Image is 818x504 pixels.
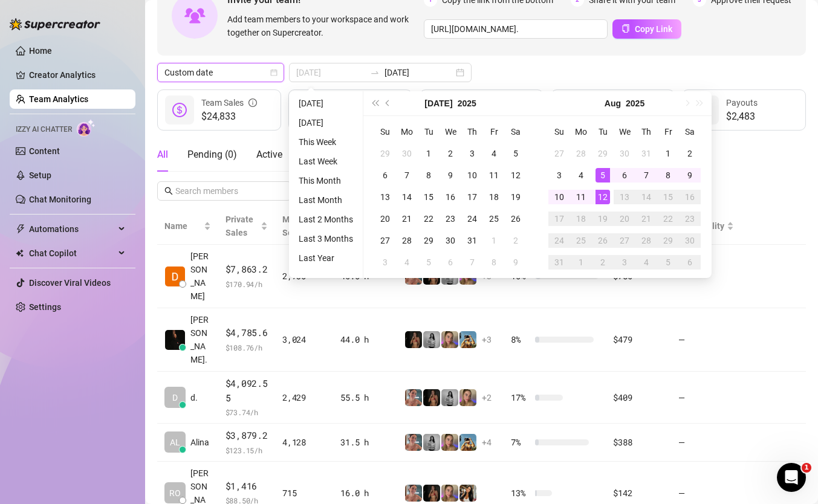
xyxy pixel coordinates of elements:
[617,190,632,204] div: 13
[570,208,592,230] td: 2025-08-18
[29,219,115,239] span: Automations
[29,278,111,288] a: Discover Viral Videos
[570,186,592,208] td: 2025-08-11
[423,485,440,502] img: the_bohema
[505,186,527,208] td: 2025-07-19
[282,486,326,500] div: 715
[443,255,458,270] div: 6
[175,184,274,198] input: Search members
[574,255,588,270] div: 1
[635,164,657,186] td: 2025-08-07
[617,233,632,248] div: 27
[370,68,380,77] span: to
[10,18,100,30] img: logo-BBDzfeDw.svg
[552,255,566,270] div: 31
[340,333,390,346] div: 44.0 h
[661,212,675,226] div: 22
[596,168,610,183] div: 5
[165,267,185,286] img: Dana Roz
[596,255,610,270] div: 2
[552,233,566,248] div: 24
[396,208,418,230] td: 2025-07-21
[461,121,483,143] th: Th
[465,168,479,183] div: 10
[614,121,635,143] th: We
[170,436,180,449] span: AL
[340,486,390,500] div: 16.0 h
[461,143,483,164] td: 2025-07-03
[282,436,326,449] div: 4,128
[505,164,527,186] td: 2025-07-12
[635,121,657,143] th: Th
[441,331,458,348] img: Cherry
[423,389,440,406] img: the_bohema
[511,436,530,449] span: 7 %
[396,186,418,208] td: 2025-07-14
[294,173,358,188] li: This Month
[29,170,51,180] a: Setup
[400,233,414,248] div: 28
[592,143,614,164] td: 2025-07-29
[226,376,268,405] span: $4,092.55
[227,13,419,39] span: Add team members to your workspace and work together on Supercreator.
[378,190,392,204] div: 13
[574,190,588,204] div: 11
[169,486,181,500] span: RO
[487,168,501,183] div: 11
[596,233,610,248] div: 26
[29,195,91,204] a: Chat Monitoring
[511,391,530,404] span: 17 %
[421,146,436,161] div: 1
[483,251,505,273] td: 2025-08-08
[396,121,418,143] th: Mo
[574,212,588,226] div: 18
[418,121,440,143] th: Tu
[201,96,257,109] div: Team Sales
[552,190,566,204] div: 10
[592,251,614,273] td: 2025-09-02
[548,230,570,251] td: 2025-08-24
[592,121,614,143] th: Tu
[613,486,663,500] div: $142
[548,251,570,273] td: 2025-08-31
[613,333,663,346] div: $479
[423,331,440,348] img: A
[483,143,505,164] td: 2025-07-04
[165,330,185,350] img: Chap צ׳אפ
[683,190,697,204] div: 16
[270,69,278,76] span: calendar
[226,428,268,443] span: $3,879.2
[671,424,741,462] td: —
[440,121,461,143] th: We
[657,230,679,251] td: 2025-08-29
[396,164,418,186] td: 2025-07-07
[172,103,187,117] span: dollar-circle
[400,168,414,183] div: 7
[482,333,492,346] span: + 3
[294,193,358,207] li: Last Month
[378,168,392,183] div: 6
[440,230,461,251] td: 2025-07-30
[340,391,390,404] div: 55.5 h
[483,164,505,186] td: 2025-07-11
[570,121,592,143] th: Mo
[396,230,418,251] td: 2025-07-28
[613,391,663,404] div: $409
[423,434,440,451] img: A
[679,143,701,164] td: 2025-08-02
[487,255,501,270] div: 8
[294,231,358,246] li: Last 3 Months
[396,143,418,164] td: 2025-06-30
[459,434,476,451] img: Babydanix
[592,186,614,208] td: 2025-08-12
[726,109,758,124] span: $2,483
[635,208,657,230] td: 2025-08-21
[505,208,527,230] td: 2025-07-26
[635,251,657,273] td: 2025-09-04
[465,212,479,226] div: 24
[164,63,277,82] span: Custom date
[16,124,72,135] span: Izzy AI Chatter
[679,208,701,230] td: 2025-08-23
[465,233,479,248] div: 31
[511,486,530,500] span: 13 %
